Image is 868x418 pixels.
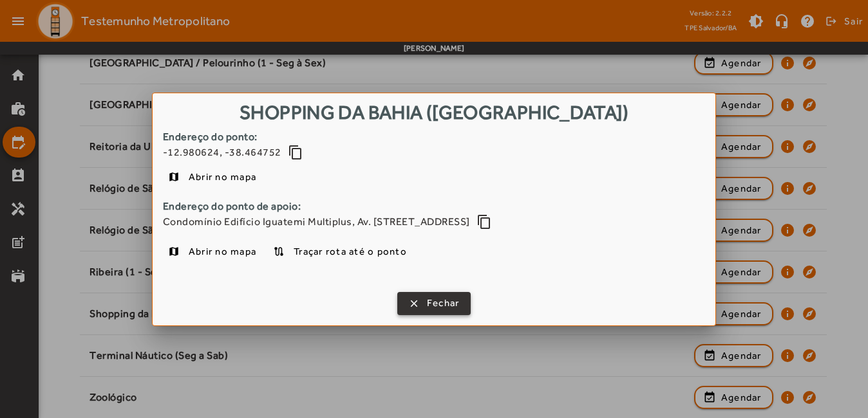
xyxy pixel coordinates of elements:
[189,244,256,259] span: Abrir no mapa
[153,93,715,129] h1: Shopping da Bahia ([GEOGRAPHIC_DATA])
[189,169,256,185] span: Abrir no mapa
[163,129,705,145] strong: Endereço do ponto:
[427,296,460,311] span: Fechar
[268,240,412,263] a: Traçar rota até o ponto
[397,292,471,315] button: Fechar
[288,145,303,160] mat-icon: content_copy
[163,165,261,188] a: Abrir no mapa
[163,240,261,263] a: Abrir no mapa
[163,145,281,160] span: -12.980624, -38.464752
[294,244,407,259] span: Traçar rota até o ponto
[163,199,705,214] strong: Endereço do ponto de apoio:
[476,214,492,230] mat-icon: content_copy
[163,214,470,230] span: Condomínio Edifício Iguatemi Multiplus, Av. [STREET_ADDRESS]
